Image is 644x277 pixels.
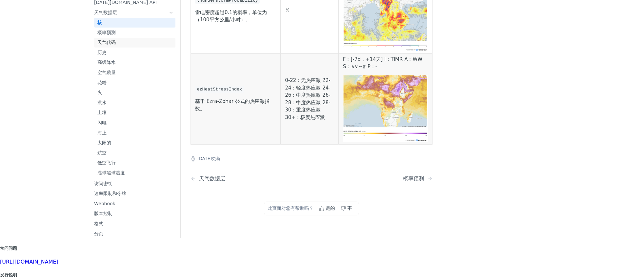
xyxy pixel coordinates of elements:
[94,138,175,148] a: 太阳的
[91,8,175,17] a: 天气数据层隐藏天气数据层的子页面
[403,175,433,182] a: 下一页：概率预测
[94,108,175,118] a: 土壤
[97,170,125,175] font: 湿球黑球温度
[94,128,175,138] a: 海上
[403,175,424,182] font: 概率预测
[91,189,175,199] a: 速率限制和令牌
[195,98,270,112] font: 基于 Ezra-Zohar 公式的热应激指数。
[97,120,107,125] font: 闪电
[97,30,116,35] font: 概率预测
[191,175,294,182] a: 上一页：天气数据层
[97,100,107,105] font: 洪水
[94,58,175,68] a: 高级降水
[94,201,115,206] font: Webhook
[94,38,175,48] a: 天气代码
[285,77,330,120] font: 0-22：无热应激 22-24：轻度热应激 24-26：中度热应激 26-28：中度热应激 28-30：重度热应激 30+：极度热应激
[94,10,117,15] font: 天气数据层
[191,169,433,188] nav: 分页控件
[91,219,175,229] a: 格式
[94,231,103,236] font: 分页
[343,106,428,111] span: 扩大图片
[94,28,175,37] a: 概率预测
[97,130,107,135] font: 海上
[94,221,103,226] font: 格式
[97,20,102,25] font: 核
[212,156,220,161] font: 更新
[94,191,126,196] font: 速率限制和令牌
[97,50,107,55] font: 历史
[268,206,313,211] font: 此页面对您有帮助吗？
[94,18,175,28] a: 核
[94,68,175,78] a: 空气质量
[326,206,335,211] font: 是的
[97,140,111,145] font: 太阳的
[94,118,175,128] a: 闪电
[94,48,175,58] a: 历史
[343,17,428,23] span: 扩大图片
[94,98,175,108] a: 洪水
[94,181,112,186] font: 访问密钥
[94,211,112,216] font: 版本控制
[94,148,175,158] a: 航空
[91,199,175,208] a: Webhook
[94,158,175,168] a: 低空飞行
[94,168,175,178] a: 湿球黑球温度
[97,40,116,45] font: 天气代码
[317,204,338,213] button: 是的
[347,206,352,211] font: 不
[343,56,422,70] font: F：[-7d，+14天] I：TIMR A：WW S：∧∨~⧖ P：-
[91,229,175,239] a: 分页
[97,60,116,65] font: 高级降水
[97,70,116,75] font: 空气质量
[94,78,175,88] a: 花粉
[195,10,267,23] font: 雷电密度超过0.1的概率，单位为（100平方公里/小时）。
[199,175,225,182] font: 天气数据层
[91,209,175,219] a: 版本控制
[97,110,107,115] font: 土壤
[197,156,212,161] font: [DATE]
[97,150,107,155] font: 航空
[97,90,102,95] font: 火
[94,88,175,98] a: 火
[338,204,355,213] button: 不
[169,10,174,15] button: 隐藏天气数据层的子页面
[197,87,242,92] span: ezHeatStressIndex
[91,179,175,188] a: 访问密钥
[97,160,116,165] font: 低空飞行
[285,7,290,13] font: ％
[97,80,107,85] font: 花粉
